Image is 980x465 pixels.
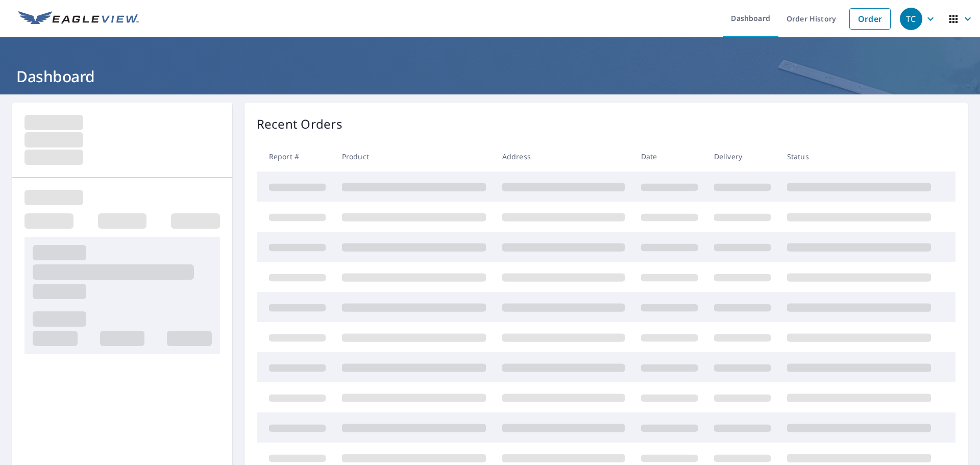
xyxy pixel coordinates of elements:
[257,115,342,133] p: Recent Orders
[900,8,922,30] div: TC
[706,141,779,172] th: Delivery
[849,8,891,30] a: Order
[633,141,706,172] th: Date
[779,141,939,172] th: Status
[334,141,494,172] th: Product
[12,66,968,87] h1: Dashboard
[494,141,633,172] th: Address
[18,11,139,27] img: EV Logo
[257,141,334,172] th: Report #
